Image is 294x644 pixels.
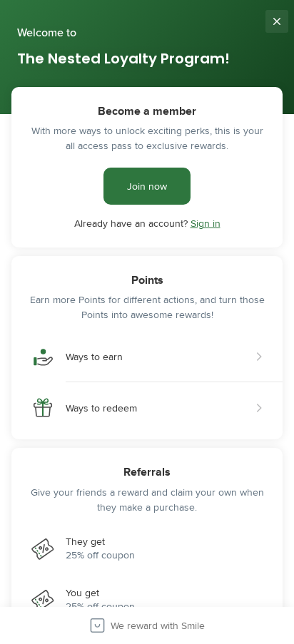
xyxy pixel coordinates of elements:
button: Show ways to redeem [20,388,274,428]
button: Close [265,10,288,33]
a: Join now [103,168,191,205]
div: We reward with Smile [111,618,205,633]
div: They get [66,536,135,548]
div: Become a member [20,98,274,118]
div: Points [20,267,274,287]
button: Show ways to earn [20,337,274,377]
a: Sign in [191,216,220,230]
div: The Nested Loyalty Program! [17,45,277,73]
div: Already have an account? [20,216,274,230]
div: Give your friends a reward and claim your own when they make a purchase. [20,485,274,515]
div: Ways to earn [66,351,123,363]
div: Ways to redeem [66,402,137,414]
div: You get [66,587,135,599]
div: Referrals [20,459,274,479]
div: 25% off coupon [66,599,135,614]
div: With more ways to unlock exciting perks, this is your all access pass to exclusive rewards. [20,123,274,153]
div: 25% off coupon [66,548,135,563]
div: Earn more Points for different actions, and turn those Points into awesome rewards! [20,292,274,322]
